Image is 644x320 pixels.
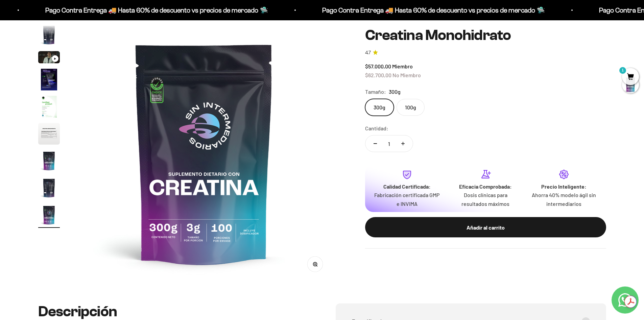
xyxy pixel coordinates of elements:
[365,124,388,133] label: Cantidad:
[459,183,512,189] strong: Eficacia Comprobada:
[365,27,606,43] h1: Creatina Monohidrato
[379,223,593,232] div: Añadir al carrito
[38,96,60,118] img: Creatina Monohidrato
[373,191,441,208] p: Fabricación certificada GMP e INVIMA
[365,135,385,152] button: Reducir cantidad
[619,66,627,74] mark: 1
[38,303,309,320] h2: Descripción
[365,217,606,237] button: Añadir al carrito
[38,69,60,92] button: Ir al artículo 4
[38,150,60,172] img: Creatina Monohidrato
[38,204,60,228] button: Ir al artículo 9
[38,150,60,174] button: Ir al artículo 7
[392,71,421,78] span: No Miembro
[530,191,598,208] p: Ahorra 40% modelo ágil sin intermediarios
[389,87,401,96] span: 300g
[38,69,60,90] img: Creatina Monohidrato
[393,135,413,152] button: Aumentar cantidad
[622,73,639,81] a: 1
[38,177,60,201] button: Ir al artículo 8
[541,183,587,189] strong: Precio Inteligente:
[38,24,60,46] img: Creatina Monohidrato
[38,96,60,120] button: Ir al artículo 5
[38,177,60,199] img: Creatina Monohidrato
[365,71,391,78] span: $62.700,00
[365,87,386,96] legend: Tamaño:
[38,51,60,65] button: Ir al artículo 3
[383,183,431,189] strong: Calidad Certificada:
[392,63,413,69] span: Miembro
[40,5,263,16] p: Pago Contra Entrega 🚚 Hasta 60% de descuento vs precios de mercado 🛸
[365,49,606,56] a: 4.74.7 de 5.0 estrellas
[76,25,332,282] img: Creatina Monohidrato
[38,204,60,226] img: Creatina Monohidrato
[365,63,391,69] span: $57.000,00
[38,123,60,145] img: Creatina Monohidrato
[38,24,60,48] button: Ir al artículo 2
[452,191,519,208] p: Dosis clínicas para resultados máximos
[365,49,371,56] span: 4.7
[317,5,540,16] p: Pago Contra Entrega 🚚 Hasta 60% de descuento vs precios de mercado 🛸
[38,123,60,147] button: Ir al artículo 6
